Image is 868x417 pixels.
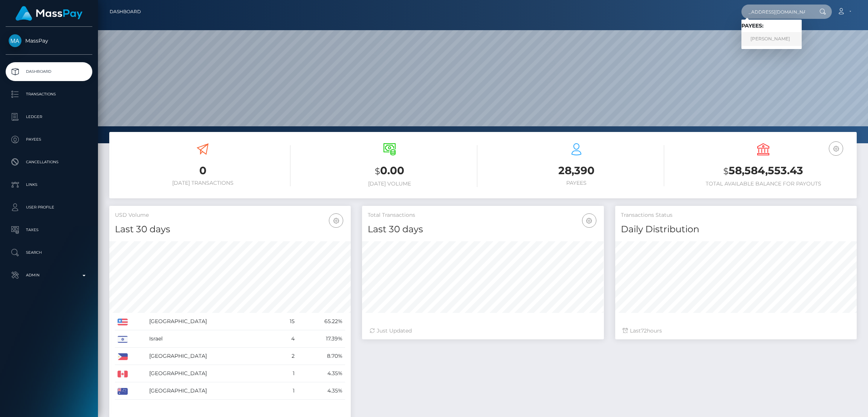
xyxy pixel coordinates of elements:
input: Search... [741,5,812,19]
h4: Daily Distribution [621,223,851,236]
td: 4 [276,330,297,348]
p: Taxes [9,224,89,236]
td: [GEOGRAPHIC_DATA] [147,348,276,365]
h6: Payees [489,180,664,186]
div: Just Updated [370,327,596,335]
h6: [DATE] Transactions [115,180,290,186]
h6: Total Available Balance for Payouts [675,181,851,187]
td: [GEOGRAPHIC_DATA] [147,313,276,330]
img: PH.png [118,353,128,360]
a: Cancellations [6,153,92,172]
h3: 58,584,553.43 [675,163,851,179]
a: Admin [6,266,92,285]
td: 4.35% [297,382,345,400]
td: 65.22% [297,313,345,330]
a: Links [6,175,92,194]
span: 72 [641,327,647,334]
a: Taxes [6,221,92,239]
td: [GEOGRAPHIC_DATA] [147,365,276,382]
h3: 0.00 [302,163,477,179]
img: US.png [118,319,128,325]
a: [PERSON_NAME] [741,32,802,46]
a: Dashboard [6,62,92,81]
td: 17.39% [297,330,345,348]
small: $ [723,166,729,176]
img: CA.png [118,371,128,377]
p: Dashboard [9,66,89,77]
td: 2 [276,348,297,365]
td: [GEOGRAPHIC_DATA] [147,382,276,400]
div: Last hours [623,327,849,335]
img: AU.png [118,388,128,395]
h6: [DATE] Volume [302,181,477,187]
a: Dashboard [110,4,141,20]
h6: Payees: [741,23,802,29]
td: 4.35% [297,365,345,382]
p: Admin [9,270,89,281]
a: Transactions [6,85,92,104]
small: $ [375,166,380,176]
p: Transactions [9,89,89,100]
p: User Profile [9,202,89,213]
p: Cancellations [9,156,89,168]
p: Links [9,179,89,190]
img: IL.png [118,336,128,343]
h4: Last 30 days [115,223,345,236]
p: Payees [9,134,89,145]
p: Ledger [9,111,89,123]
td: Israel [147,330,276,348]
h3: 28,390 [489,163,664,178]
td: 15 [276,313,297,330]
h5: Total Transactions [368,212,598,219]
a: Search [6,243,92,262]
td: 1 [276,365,297,382]
td: 1 [276,382,297,400]
img: MassPay [9,34,21,47]
h5: Transactions Status [621,212,851,219]
a: Ledger [6,107,92,126]
a: Payees [6,130,92,149]
h5: USD Volume [115,212,345,219]
span: MassPay [6,37,92,44]
p: Search [9,247,89,258]
a: User Profile [6,198,92,217]
h3: 0 [115,163,290,178]
h4: Last 30 days [368,223,598,236]
td: 8.70% [297,348,345,365]
img: MassPay Logo [15,6,83,21]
